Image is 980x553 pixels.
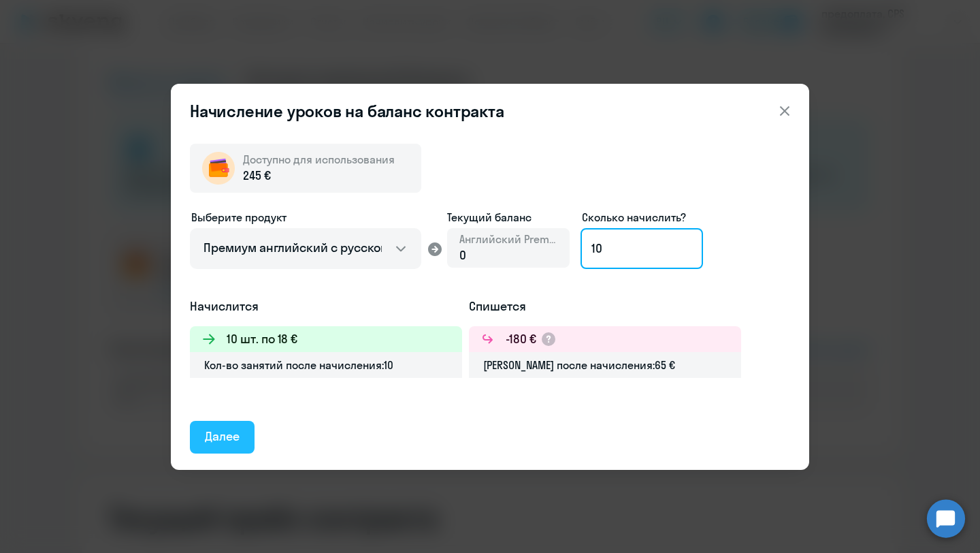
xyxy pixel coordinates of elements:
div: [PERSON_NAME] после начисления: 65 € [469,352,741,378]
span: Английский Premium [459,232,557,247]
h3: 10 шт. по 18 € [227,330,297,348]
div: Далее [205,428,240,445]
button: Далее [190,421,255,454]
h5: Начислится [190,298,462,315]
span: 0 [459,247,466,263]
span: Выберите продукт [191,210,287,224]
h5: Спишется [469,298,741,315]
span: 245 € [243,167,271,185]
header: Начисление уроков на баланс контракта [171,100,809,122]
h3: -180 € [506,330,536,348]
span: Сколько начислить? [582,210,686,224]
img: wallet-circle.png [202,152,235,185]
span: Доступно для использования [243,153,395,166]
span: Текущий баланс [447,209,570,225]
div: Кол-во занятий после начисления: 10 [190,352,462,378]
